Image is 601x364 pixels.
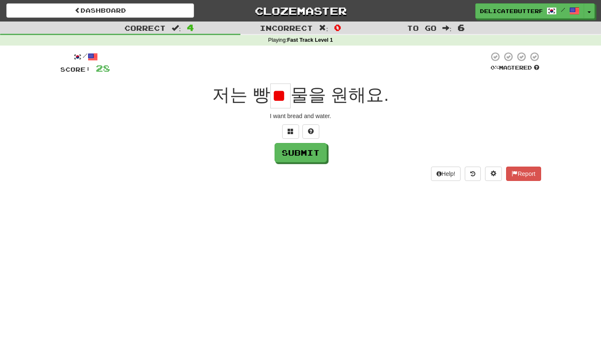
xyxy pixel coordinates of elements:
[60,51,110,62] div: /
[260,24,313,32] span: Incorrect
[442,24,452,32] span: :
[489,64,541,72] div: Mastered
[287,37,333,43] strong: Fast Track Level 1
[187,22,194,32] span: 4
[96,63,110,73] span: 28
[334,22,341,32] span: 0
[60,66,91,73] span: Score:
[60,112,541,120] div: I want bread and water.
[275,143,327,162] button: Submit
[302,124,319,139] button: Single letter hint - you only get 1 per sentence and score half the points! alt+h
[491,64,499,71] span: 0 %
[282,124,299,139] button: Switch sentence to multiple choice alt+p
[431,167,461,181] button: Help!
[207,3,394,18] a: Clozemaster
[407,24,437,32] span: To go
[124,24,166,32] span: Correct
[319,24,328,32] span: :
[465,167,481,181] button: Round history (alt+y)
[561,7,565,13] span: /
[475,3,584,19] a: DelicateButterfly1223 /
[458,22,465,32] span: 6
[480,7,542,15] span: DelicateButterfly1223
[172,24,181,32] span: :
[291,85,389,105] span: 물을 원해요.
[506,167,541,181] button: Report
[212,85,270,105] span: 저는 빵
[6,3,194,18] a: Dashboard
